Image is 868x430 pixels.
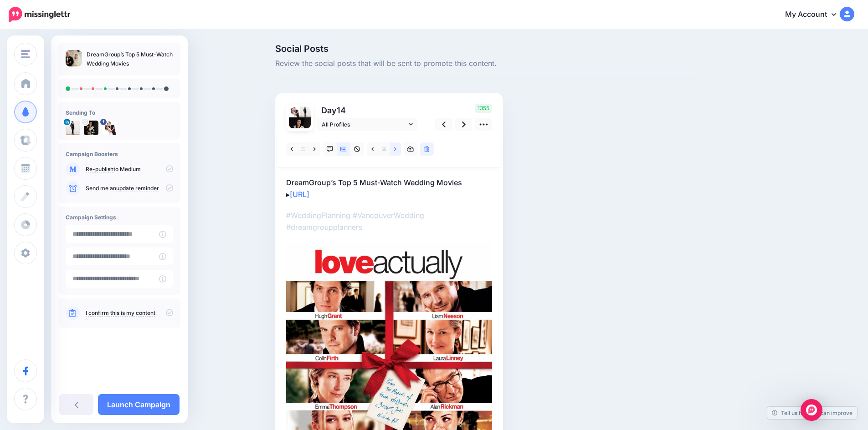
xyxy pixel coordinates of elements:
[286,209,492,233] p: #WeddingPlanning #VancouverWedding #dreamgroupplanners
[86,184,173,192] p: Send me an
[776,4,854,26] a: My Account
[275,44,698,53] span: Social Posts
[767,407,857,419] a: Tell us how we can improve
[66,214,173,221] h4: Campaign Settings
[84,121,98,135] img: ACg8ocLbqbzBAFeCQuXhciVjbQLXBofJJSXXECFALPn1XCpBH6vFys9Vs96-c-86984.png
[289,117,311,139] img: ACg8ocLbqbzBAFeCQuXhciVjbQLXBofJJSXXECFALPn1XCpBH6vFys9Vs96-c-86984.png
[66,151,173,157] h4: Campaign Boosters
[289,106,300,117] img: 50276843_2148254125236391_7408444889085509632_n-bsa65440.jpg
[86,309,155,317] a: I confirm this is my content
[102,121,117,135] img: 50276843_2148254125236391_7408444889085509632_n-bsa65440.jpg
[21,50,30,58] img: menu.png
[286,177,492,200] p: DreamGroup’s Top 5 Must-Watch Wedding Movies ▸
[66,121,80,135] img: 1598394995856-85073.png
[86,165,173,173] p: to Medium
[801,399,822,421] div: Open Intercom Messenger
[322,120,406,129] span: All Profiles
[116,185,159,192] a: update reminder
[66,109,173,116] h4: Sending To
[300,106,311,117] img: 1598394995856-85073.png
[66,50,82,66] img: 95dfa79c3829d52226a2939c20b9e8a0_thumb.jpg
[290,190,309,199] a: [URL]
[475,104,492,113] span: 1355
[9,7,70,22] img: Missinglettr
[87,50,173,68] p: DreamGroup’s Top 5 Must-Watch Wedding Movies
[337,106,346,115] span: 14
[317,104,419,117] p: Day
[86,166,113,173] a: Re-publish
[275,58,698,70] span: Review the social posts that will be sent to promote this content.
[317,118,417,131] a: All Profiles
